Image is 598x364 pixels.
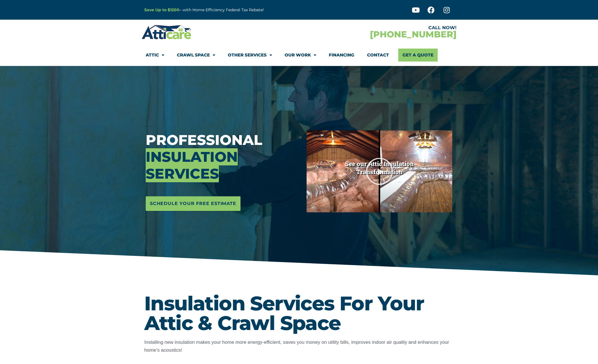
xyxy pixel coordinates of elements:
[144,7,179,12] a: Save Up to $1200
[329,49,354,62] a: Financing
[144,294,454,333] h1: Insulation Services For Your Attic & Crawl Space
[177,49,215,62] a: Crawl Space
[146,132,298,182] h3: Professional
[398,49,438,62] a: Get A Quote
[146,49,164,62] a: Attic
[144,338,454,354] p: Installing new insulation makes your home more energy-efficient, saves you money on utility bills...
[299,26,457,30] div: CALL NOW!
[367,49,389,62] a: Contact
[285,49,316,62] a: Our Work
[365,157,394,185] div: Play Video
[146,196,240,211] a: Schedule Your Free Estimate
[144,7,327,13] p: – with Home Efficiency Federal Tax Rebate!
[146,148,238,182] span: Insulation Services
[146,49,452,62] nav: Menu
[150,199,236,208] span: Schedule Your Free Estimate
[228,49,272,62] a: Other Services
